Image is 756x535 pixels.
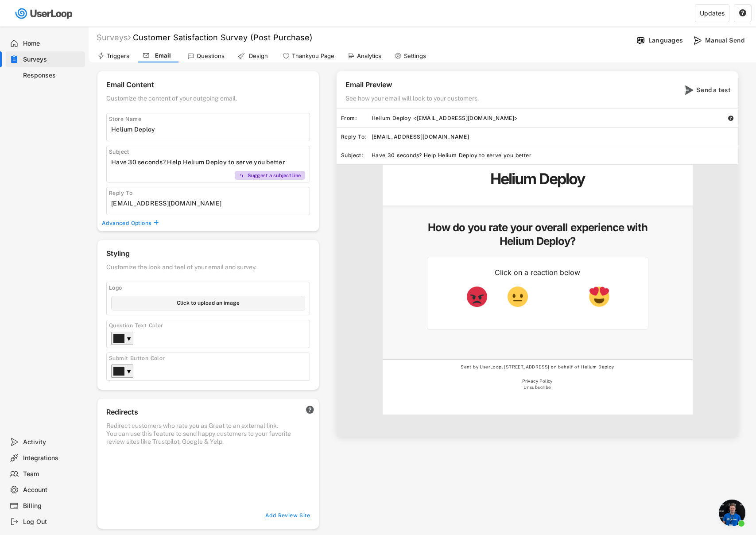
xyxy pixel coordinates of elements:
div: Email Content [106,80,310,92]
div: Reply To: [341,133,372,140]
div: Suggest a subject line [248,172,301,178]
img: yH5BAEAAAAALAAAAAABAAEAAAIBRAA7 [548,287,569,307]
div: Redirects [106,407,297,419]
img: SendMajor.svg [684,85,693,95]
div: Send a test [696,86,732,94]
div: Analytics [357,52,381,60]
div: Add Review Site [259,512,310,519]
div: Click on a reaction below [458,268,617,277]
div: Account [23,486,81,494]
div: [EMAIL_ADDRESS][DOMAIN_NAME] [372,133,738,140]
div: ▼ [127,335,131,344]
div: Log Out [23,518,81,526]
font: Customer Satisfaction Survey (Post Purchase) [133,33,313,42]
div: Store Name [109,116,237,123]
img: pouting-face_1f621.png [467,287,487,307]
div: See how your email will look to your customers. [345,94,481,106]
div: Subject [109,148,310,155]
img: Language%20Icon.svg [636,36,645,45]
img: userloop-logo-01.svg [13,4,76,23]
div: Redirect customers who rate you as Great to an external link. You can use this feature to send ha... [106,422,310,446]
a: Open chat [719,500,745,526]
div: Settings [404,52,426,60]
img: neutral-face_1f610.png [508,287,528,307]
div: Triggers [107,52,129,60]
div: Styling [106,249,310,261]
div: Thankyou Page [292,52,334,60]
div: Billing [23,502,81,510]
div: Submit Button Color [109,355,312,362]
div: Activity [23,438,81,446]
div: Updates [700,10,725,16]
div: Team [23,470,81,478]
img: smiling-face-with-heart-eyes_1f60d.png [589,287,609,307]
div: Surveys [23,55,81,64]
text:  [306,405,314,415]
div: Advanced Options [102,220,152,227]
text:  [154,220,159,225]
div: Helium Deploy [449,169,626,193]
div: Responses [23,71,81,80]
button:  [728,115,734,121]
div: Languages [648,36,683,44]
div: Question Text Color [109,322,312,330]
div: Customize the look and feel of your email and survey. [106,263,310,275]
div: Sent by UserLoop, [STREET_ADDRESS] on behalf of Helium Deploy [460,364,615,378]
div: Manual Send [705,36,749,44]
div: Surveys [97,32,131,43]
div: Customize the content of your outgoing email. [106,94,310,106]
div: Helium Deploy <[EMAIL_ADDRESS][DOMAIN_NAME]> [372,115,728,122]
div: Privacy Policy [460,378,615,384]
div: Design [247,52,269,60]
div: Email Preview [345,80,392,92]
div: ▼ [127,368,131,376]
div: Have 30 seconds? Help Helium Deploy to serve you better [372,152,738,159]
text:  [739,9,746,17]
div: Reply To [109,190,237,197]
div: Questions [197,52,225,60]
h5: How do you rate your overall experience with Helium Deploy? [427,221,648,248]
button:  [152,220,160,225]
text:  [728,115,734,121]
div: Integrations [23,454,81,462]
div: Subject: [341,152,372,159]
button:  [306,406,314,415]
div: From: [341,115,372,122]
div: Home [23,39,81,48]
img: MagicMajor%20%28Purple%29.svg [239,173,244,178]
div: Unsubscribe [460,384,615,391]
button:  [739,9,747,17]
div: Logo [109,284,310,291]
div: Email [152,52,174,59]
